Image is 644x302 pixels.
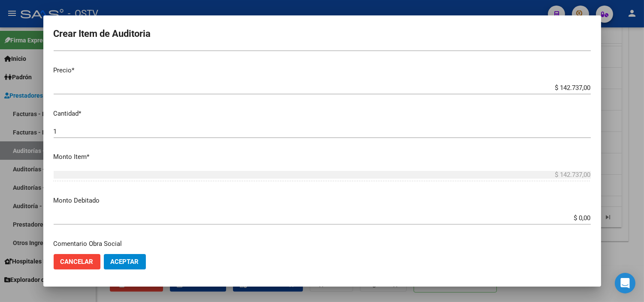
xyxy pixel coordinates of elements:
[54,109,591,119] p: Cantidad
[54,196,591,206] p: Monto Debitado
[111,258,139,266] span: Aceptar
[54,66,591,75] p: Precio
[104,254,146,269] button: Aceptar
[54,254,100,269] button: Cancelar
[60,258,94,266] span: Cancelar
[54,152,591,162] p: Monto Item
[54,239,591,249] p: Comentario Obra Social
[615,273,635,293] div: Open Intercom Messenger
[54,26,591,42] h2: Crear Item de Auditoria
